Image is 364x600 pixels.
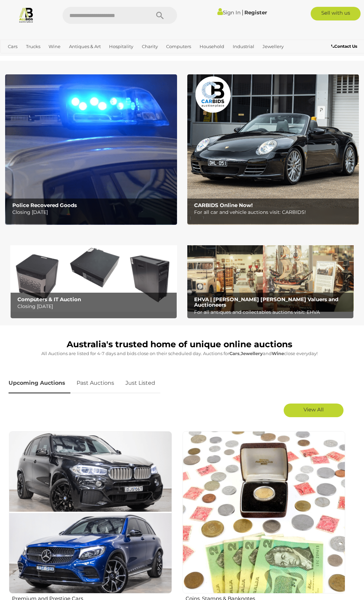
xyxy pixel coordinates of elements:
p: For all antiques and collectables auctions visit: EHVA [194,308,350,317]
a: Household [197,41,227,52]
a: EHVA | Evans Hastings Valuers and Auctioneers EHVA | [PERSON_NAME] [PERSON_NAME] Valuers and Auct... [187,238,354,312]
a: Upcoming Auctions [9,373,70,393]
a: Sports [27,52,46,63]
a: Past Auctions [71,373,119,393]
img: Allbids.com.au [18,7,34,23]
a: Wine [46,41,63,52]
p: All Auctions are listed for 4-7 days and bids close on their scheduled day. Auctions for , and cl... [9,350,350,357]
b: Police Recovered Goods [12,202,77,208]
p: Closing [DATE] [12,208,173,217]
b: Contact Us [331,44,357,49]
b: CARBIDS Online Now! [194,202,253,208]
a: View All [284,404,343,417]
a: Register [244,9,267,16]
a: Computers [163,41,194,52]
a: Sign In [217,9,241,16]
button: Search [143,7,177,24]
img: Coins, Stamps & Banknotes [183,431,346,594]
a: Office [5,52,24,63]
h1: Australia's trusted home of unique online auctions [9,340,350,349]
b: EHVA | [PERSON_NAME] [PERSON_NAME] Valuers and Auctioneers [194,296,338,308]
a: Charity [139,41,161,52]
img: Premium and Prestige Cars [9,431,172,594]
a: Hospitality [106,41,136,52]
a: Cars [5,41,20,52]
img: Police Recovered Goods [5,74,177,224]
a: CARBIDS Online Now! CARBIDS Online Now! For all car and vehicle auctions visit: CARBIDS! [187,74,359,224]
a: Trucks [23,41,43,52]
a: Just Listed [120,373,160,393]
a: Antiques & Art [66,41,104,52]
p: Closing [DATE] [17,302,173,311]
img: CARBIDS Online Now! [187,74,359,224]
a: Jewellery [260,41,286,52]
a: Industrial [230,41,257,52]
img: EHVA | Evans Hastings Valuers and Auctioneers [187,238,354,312]
p: For all car and vehicle auctions visit: CARBIDS! [194,208,355,217]
a: Computers & IT Auction Computers & IT Auction Closing [DATE] [10,238,177,312]
a: Contact Us [331,43,359,50]
span: | [242,9,243,16]
span: View All [304,406,324,413]
strong: Cars [229,351,240,356]
a: Police Recovered Goods Police Recovered Goods Closing [DATE] [5,74,177,224]
strong: Wine [272,351,284,356]
a: [GEOGRAPHIC_DATA] [49,52,103,63]
strong: Jewellery [241,351,263,356]
a: Sell with us [311,7,361,20]
img: Computers & IT Auction [10,238,177,312]
b: Computers & IT Auction [17,296,81,303]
